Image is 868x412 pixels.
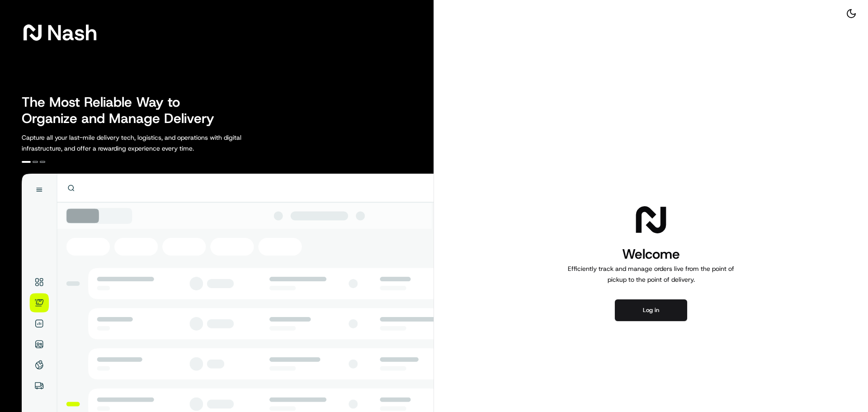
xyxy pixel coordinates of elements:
h2: The Most Reliable Way to Organize and Manage Delivery [22,94,224,127]
button: Log in [615,299,687,321]
p: Capture all your last-mile delivery tech, logistics, and operations with digital infrastructure, ... [22,132,282,154]
span: Nash [47,24,97,42]
p: Efficiently track and manage orders live from the point of pickup to the point of delivery. [564,263,738,285]
h1: Welcome [564,245,738,263]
